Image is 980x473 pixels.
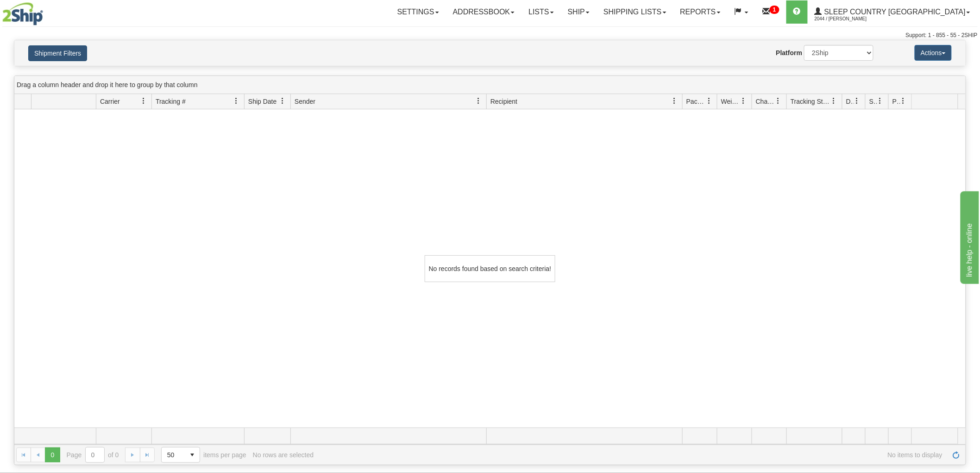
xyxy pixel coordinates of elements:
[161,447,200,463] span: Page sizes drop down
[2,2,43,25] img: logo2044.jpg
[770,6,779,14] sup: 1
[253,451,314,459] div: No rows are selected
[100,97,120,106] span: Carrier
[521,0,560,24] a: Lists
[791,97,831,106] span: Tracking Status
[471,93,486,109] a: Sender filter column settings
[167,450,179,460] span: 50
[776,48,803,57] label: Platform
[959,189,979,284] iframe: chat widget
[815,14,884,24] span: 2044 / [PERSON_NAME]
[896,93,911,109] a: Pickup Status filter column settings
[873,93,888,109] a: Shipment Issues filter column settings
[949,448,964,462] a: Refresh
[67,447,119,463] span: Page of 0
[295,97,315,106] span: Sender
[45,448,60,462] span: Page 0
[892,97,900,106] span: Pickup Status
[136,93,151,109] a: Carrier filter column settings
[721,97,741,106] span: Weight
[771,93,786,109] a: Charge filter column settings
[446,0,522,24] a: Addressbook
[425,255,555,282] div: No records found based on search criteria!
[846,97,854,106] span: Delivery Status
[390,0,446,24] a: Settings
[808,0,977,24] a: Sleep Country [GEOGRAPHIC_DATA] 2044 / [PERSON_NAME]
[755,0,786,24] a: 1
[28,45,87,61] button: Shipment Filters
[161,447,246,463] span: items per page
[849,93,865,109] a: Delivery Status filter column settings
[701,93,717,109] a: Packages filter column settings
[673,0,728,24] a: Reports
[228,93,244,109] a: Tracking # filter column settings
[248,97,276,106] span: Ship Date
[490,97,517,106] span: Recipient
[7,6,86,17] div: live help - online
[2,32,978,39] div: Support: 1 - 855 - 55 - 2SHIP
[597,0,673,24] a: Shipping lists
[14,76,966,94] div: grid grouping header
[666,93,682,109] a: Recipient filter column settings
[320,451,942,459] span: No items to display
[869,97,877,106] span: Shipment Issues
[826,93,842,109] a: Tracking Status filter column settings
[275,93,290,109] a: Ship Date filter column settings
[686,97,706,106] span: Packages
[561,0,597,24] a: Ship
[736,93,752,109] a: Weight filter column settings
[156,97,186,106] span: Tracking #
[185,448,200,462] span: select
[756,97,775,106] span: Charge
[822,8,966,16] span: Sleep Country [GEOGRAPHIC_DATA]
[915,45,952,61] button: Actions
